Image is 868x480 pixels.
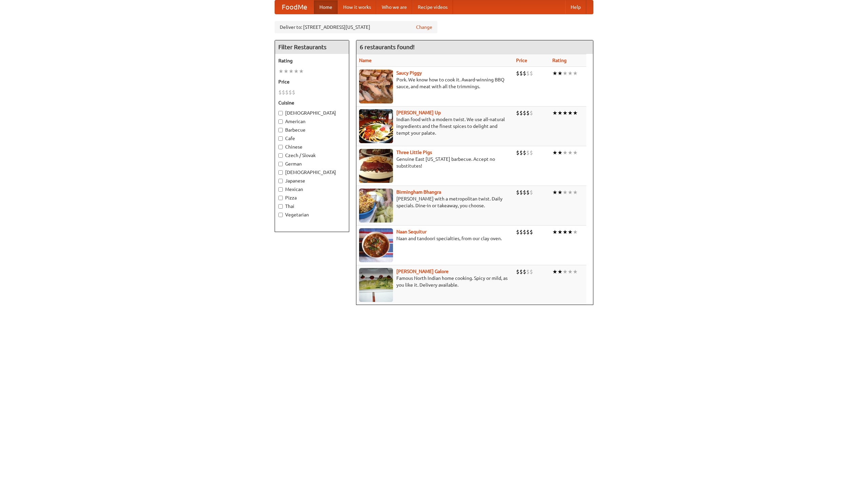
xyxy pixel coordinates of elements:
[526,268,530,275] li: $
[396,70,422,76] b: Saucy Piggy
[359,189,393,223] img: bhangra.jpg
[526,109,530,117] li: $
[289,68,294,75] li: ★
[516,58,527,63] a: Price
[573,109,578,117] li: ★
[526,189,530,196] li: $
[573,70,578,77] li: ★
[359,149,393,183] img: littlepigs.jpg
[396,269,449,274] b: [PERSON_NAME] Galore
[526,228,530,236] li: $
[557,268,563,275] li: ★
[314,0,338,14] a: Home
[530,189,533,196] li: $
[519,109,523,117] li: $
[359,116,511,136] p: Indian food with a modern twist. We use all-natural ingredients and the finest spices to delight ...
[523,228,526,236] li: $
[396,189,441,195] a: Birmingham Bhangra
[278,169,346,176] label: [DEMOGRAPHIC_DATA]
[359,109,393,143] img: curryup.jpg
[416,24,432,31] a: Change
[359,195,511,209] p: [PERSON_NAME] with a metropolitan twist. Daily specials. Dine-in or takeaway, you choose.
[278,57,346,64] h5: Rating
[278,128,283,132] input: Barbecue
[523,109,526,117] li: $
[278,143,346,150] label: Chinese
[523,268,526,275] li: $
[573,228,578,236] li: ★
[278,203,346,210] label: Thai
[278,118,346,125] label: American
[359,70,393,103] img: saucy.jpg
[519,70,523,77] li: $
[530,149,533,156] li: $
[275,40,349,54] h4: Filter Restaurants
[568,268,573,275] li: ★
[278,194,346,201] label: Pizza
[278,211,346,218] label: Vegetarian
[278,213,283,217] input: Vegetarian
[359,156,511,169] p: Genuine East [US_STATE] barbecue. Accept no substitutes!
[530,109,533,117] li: $
[557,109,563,117] li: ★
[396,229,427,234] a: Naan Sequitur
[516,70,519,77] li: $
[573,189,578,196] li: ★
[573,149,578,156] li: ★
[282,89,285,96] li: $
[557,149,563,156] li: ★
[278,204,283,209] input: Thai
[278,187,283,192] input: Mexican
[278,162,283,166] input: German
[568,70,573,77] li: ★
[359,275,511,288] p: Famous North Indian home cooking. Spicy or mild, as you like it. Delivery available.
[552,228,557,236] li: ★
[530,70,533,77] li: $
[292,89,295,96] li: $
[278,170,283,175] input: [DEMOGRAPHIC_DATA]
[568,149,573,156] li: ★
[516,189,519,196] li: $
[563,228,568,236] li: ★
[568,189,573,196] li: ★
[278,152,346,159] label: Czech / Slovak
[557,228,563,236] li: ★
[563,149,568,156] li: ★
[396,110,441,115] a: [PERSON_NAME] Up
[278,89,282,96] li: $
[519,189,523,196] li: $
[563,189,568,196] li: ★
[396,150,432,155] b: Three Little Pigs
[519,268,523,275] li: $
[519,228,523,236] li: $
[568,228,573,236] li: ★
[376,0,412,14] a: Who we are
[523,70,526,77] li: $
[563,268,568,275] li: ★
[568,109,573,117] li: ★
[278,111,283,115] input: [DEMOGRAPHIC_DATA]
[359,76,511,90] p: Pork. We know how to cook it. Award-winning BBQ sauce, and meat with all the trimmings.
[516,149,519,156] li: $
[552,70,557,77] li: ★
[294,68,299,75] li: ★
[526,149,530,156] li: $
[516,268,519,275] li: $
[299,68,304,75] li: ★
[278,186,346,193] label: Mexican
[563,109,568,117] li: ★
[278,99,346,106] h5: Cuisine
[519,149,523,156] li: $
[359,235,511,242] p: Naan and tandoori specialties, from our clay oven.
[552,189,557,196] li: ★
[338,0,376,14] a: How it works
[285,89,289,96] li: $
[563,70,568,77] li: ★
[278,177,346,184] label: Japanese
[573,268,578,275] li: ★
[278,119,283,124] input: American
[359,58,372,63] a: Name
